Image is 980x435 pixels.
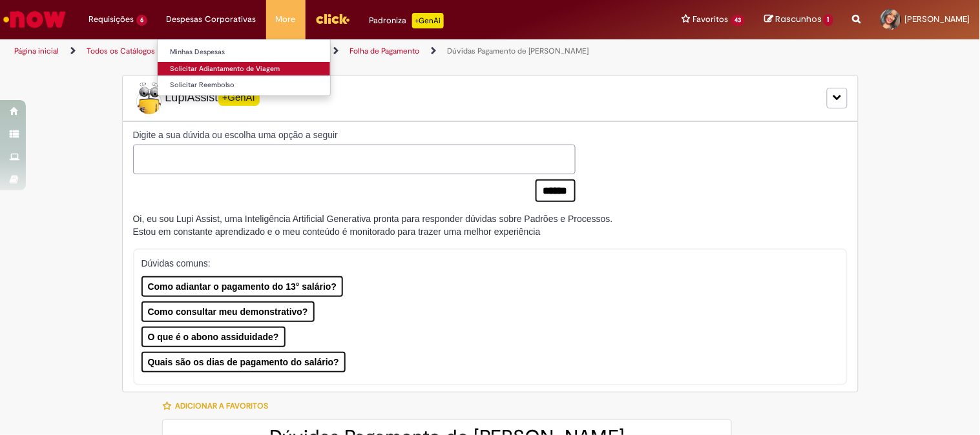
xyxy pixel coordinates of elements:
[133,82,260,114] span: LupiAssist
[87,46,155,56] a: Todos os Catálogos
[10,39,643,63] ul: Trilhas de página
[14,46,59,56] a: Página inicial
[905,14,970,25] span: [PERSON_NAME]
[370,13,444,28] div: Padroniza
[349,46,419,56] a: Folha de Pagamento
[162,392,275,420] button: Adicionar a Favoritos
[141,327,286,347] button: O que é o abono assiduidade?
[218,87,260,106] span: +GenAI
[133,128,576,141] label: Digite a sua dúvida ou escolha uma opção a seguir
[158,45,330,59] a: Minhas Despesas
[157,39,331,96] ul: Despesas Corporativas
[315,9,350,28] img: click_logo_yellow_360x200.png
[824,14,833,26] span: 1
[731,15,745,26] span: 43
[141,276,344,297] button: Como adiantar o pagamento do 13° salário?
[775,13,822,25] span: Rascunhos
[447,46,589,56] a: Dúvidas Pagamento de [PERSON_NAME]
[167,13,256,26] span: Despesas Corporativas
[693,13,729,26] span: Favoritos
[764,14,833,26] a: Rascunhos
[158,78,330,92] a: Solicitar Reembolso
[122,75,859,121] div: LupiLupiAssist+GenAI
[141,301,315,322] button: Como consultar meu demonstrativo?
[276,13,296,26] span: More
[133,82,165,114] img: Lupi
[141,257,827,270] p: Dúvidas comuns:
[133,212,613,238] div: Oi, eu sou Lupi Assist, uma Inteligência Artificial Generativa pronta para responder dúvidas sobr...
[412,13,444,28] p: +GenAi
[158,62,330,76] a: Solicitar Adiantamento de Viagem
[175,401,268,411] span: Adicionar a Favoritos
[1,6,68,32] img: ServiceNow
[141,352,346,372] button: Quais são os dias de pagamento do salário?
[89,13,134,26] span: Requisições
[136,15,147,26] span: 6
